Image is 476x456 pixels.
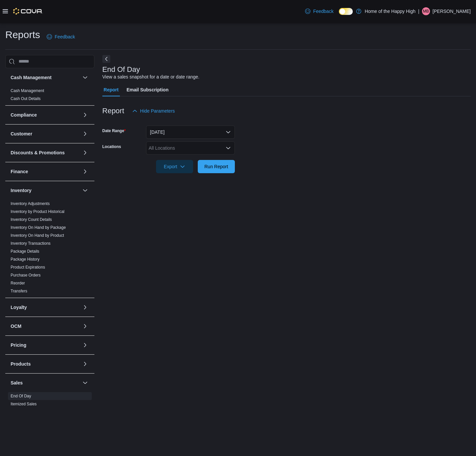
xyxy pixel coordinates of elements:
[11,149,80,156] button: Discounts & Promotions
[11,112,80,118] button: Compliance
[433,7,471,15] p: [PERSON_NAME]
[102,107,124,115] h3: Report
[81,360,89,368] button: Products
[13,8,43,15] img: Cova
[146,126,235,139] button: [DATE]
[102,128,126,133] label: Date Range
[11,112,37,118] h3: Compliance
[11,361,31,367] h3: Products
[160,160,189,173] span: Export
[11,342,26,348] h3: Pricing
[11,187,80,194] button: Inventory
[11,241,51,246] a: Inventory Transactions
[423,7,429,15] span: MB
[11,88,44,93] span: Cash Management
[11,168,80,175] button: Finance
[11,380,80,386] button: Sales
[11,380,23,386] h3: Sales
[204,163,228,170] span: Run Report
[102,55,110,63] button: Next
[226,145,231,151] button: Open list of options
[11,304,27,311] h3: Loyalty
[5,28,40,41] h1: Reports
[11,201,50,206] a: Inventory Adjustments
[102,66,140,74] h3: End Of Day
[81,322,89,330] button: OCM
[11,96,41,101] span: Cash Out Details
[81,303,89,311] button: Loyalty
[55,33,75,40] span: Feedback
[11,257,39,262] a: Package History
[156,160,193,173] button: Export
[11,217,52,222] a: Inventory Count Details
[81,186,89,194] button: Inventory
[11,342,80,348] button: Pricing
[11,249,39,254] a: Package Details
[11,394,31,398] a: End Of Day
[11,361,80,367] button: Products
[11,401,37,407] span: Itemized Sales
[11,402,37,406] a: Itemized Sales
[81,74,89,81] button: Cash Management
[81,149,89,157] button: Discounts & Promotions
[81,168,89,176] button: Finance
[422,7,430,15] div: Mike Beissel
[11,149,65,156] h3: Discounts & Promotions
[339,8,353,15] input: Dark Mode
[81,111,89,119] button: Compliance
[11,209,65,214] a: Inventory by Product Historical
[11,96,41,101] a: Cash Out Details
[140,108,175,114] span: Hide Parameters
[302,5,336,18] a: Feedback
[11,88,44,93] a: Cash Management
[11,265,45,270] span: Product Expirations
[11,273,41,278] a: Purchase Orders
[11,74,52,81] h3: Cash Management
[11,74,80,81] button: Cash Management
[339,15,339,15] span: Dark Mode
[130,104,178,118] button: Hide Parameters
[102,144,121,149] label: Locations
[81,341,89,349] button: Pricing
[11,280,25,286] span: Reorder
[5,200,94,298] div: Inventory
[11,288,27,294] span: Transfers
[11,323,22,329] h3: OCM
[11,273,41,278] span: Purchase Orders
[127,83,169,96] span: Email Subscription
[11,410,50,414] a: Sales by Classification
[11,187,31,194] h3: Inventory
[11,168,28,175] h3: Finance
[11,323,80,329] button: OCM
[418,7,419,15] p: |
[11,130,80,137] button: Customer
[81,379,89,387] button: Sales
[11,225,66,230] a: Inventory On Hand by Package
[81,130,89,138] button: Customer
[365,7,415,15] p: Home of the Happy High
[11,233,64,238] a: Inventory On Hand by Product
[104,83,119,96] span: Report
[102,74,199,80] div: View a sales snapshot for a date or date range.
[11,265,45,270] a: Product Expirations
[11,304,80,311] button: Loyalty
[5,87,94,105] div: Cash Management
[11,281,25,285] a: Reorder
[11,289,27,293] a: Transfers
[11,393,31,399] span: End Of Day
[44,30,78,43] a: Feedback
[11,409,50,415] span: Sales by Classification
[198,160,235,173] button: Run Report
[11,130,32,137] h3: Customer
[313,8,333,15] span: Feedback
